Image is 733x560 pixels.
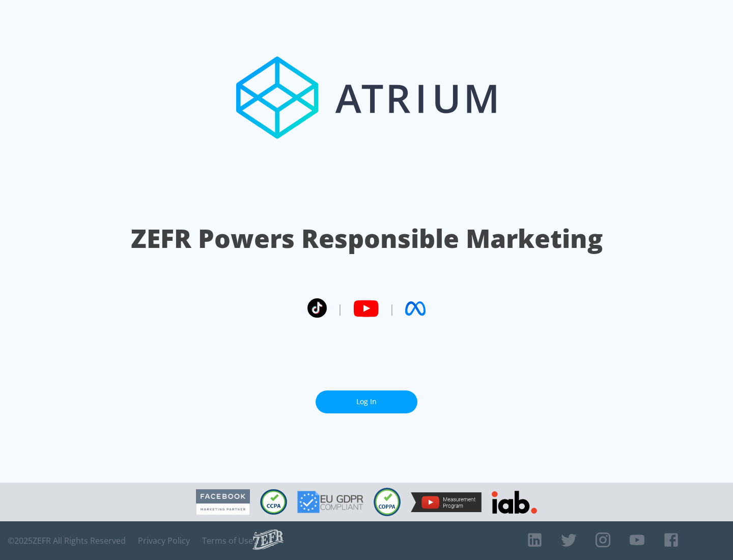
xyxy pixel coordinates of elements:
span: | [389,301,395,316]
img: YouTube Measurement Program [411,492,482,512]
span: | [337,301,343,316]
a: Terms of Use [202,536,253,546]
img: GDPR Compliant [297,491,363,513]
img: COPPA Compliant [374,488,401,516]
span: © 2025 ZEFR All Rights Reserved [8,536,126,546]
img: CCPA Compliant [260,489,287,515]
img: Facebook Marketing Partner [196,489,250,515]
a: Log In [316,390,417,413]
h1: ZEFR Powers Responsible Marketing [131,221,603,256]
a: Privacy Policy [138,536,190,546]
img: IAB [492,491,537,514]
